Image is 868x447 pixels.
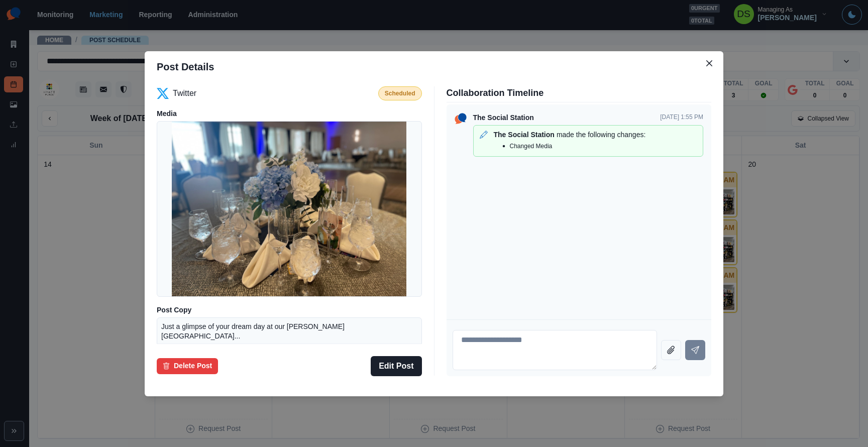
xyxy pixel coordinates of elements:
[157,305,422,315] p: Post Copy
[447,86,712,100] p: Collaboration Timeline
[494,130,555,140] p: The Social Station
[385,89,415,98] p: Scheduled
[145,51,723,82] header: Post Details
[701,55,717,71] button: Close
[473,113,534,123] p: The Social Station
[685,340,705,360] button: Send message
[173,87,196,99] p: Twitter
[157,358,218,374] button: Delete Post
[661,340,681,360] button: Attach file
[371,356,421,376] button: Edit Post
[557,130,645,140] p: made the following changes:
[453,110,469,127] img: ssLogoSVG.f144a2481ffb055bcdd00c89108cbcb7.svg
[172,121,406,297] img: umsubgbdsgptwlnsrirx
[157,108,422,119] p: Media
[161,322,417,361] p: Just a glimpse of your dream day at our [PERSON_NAME][GEOGRAPHIC_DATA]... This is your dream venu...
[510,142,553,151] p: Changed Media
[660,113,703,123] p: [DATE] 1:55 PM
